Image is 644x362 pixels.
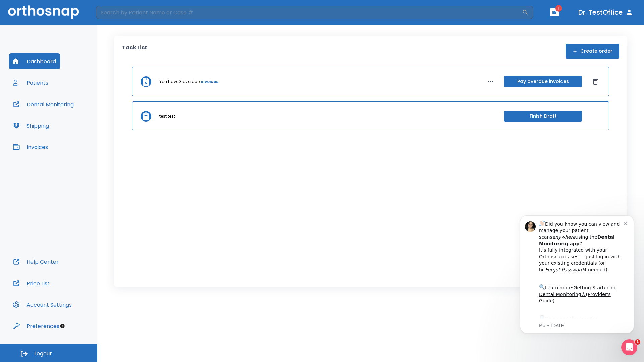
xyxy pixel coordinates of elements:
[122,44,147,59] p: Task List
[621,339,637,355] iframe: Intercom live chat
[9,53,60,69] button: Dashboard
[504,76,582,87] button: Pay overdue invoices
[201,79,218,85] a: invoices
[29,118,114,124] p: Message from Ma, sent 1w ago
[9,118,53,134] button: Shipping
[159,79,200,85] p: You have 3 overdue
[510,205,644,344] iframe: Intercom notifications message
[9,254,63,270] button: Help Center
[9,96,78,112] button: Dental Monitoring
[96,6,522,19] input: Search by Patient Name or Case #
[590,76,601,87] button: Dismiss
[29,109,114,143] div: Download the app: | ​ Let us know if you need help getting started!
[576,6,636,18] button: Dr. TestOffice
[159,113,175,119] p: test test
[9,139,52,155] button: Invoices
[9,297,76,313] button: Account Settings
[59,323,65,329] div: Tooltip anchor
[566,44,619,59] button: Create order
[635,339,640,345] span: 1
[9,275,54,291] button: Price List
[34,350,52,357] span: Logout
[9,75,52,91] button: Patients
[555,5,562,12] span: 1
[29,111,89,123] a: App Store
[9,318,63,334] button: Preferences
[504,111,582,122] button: Finish Draft
[8,5,79,19] img: Orthosnap
[114,14,119,20] button: Dismiss notification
